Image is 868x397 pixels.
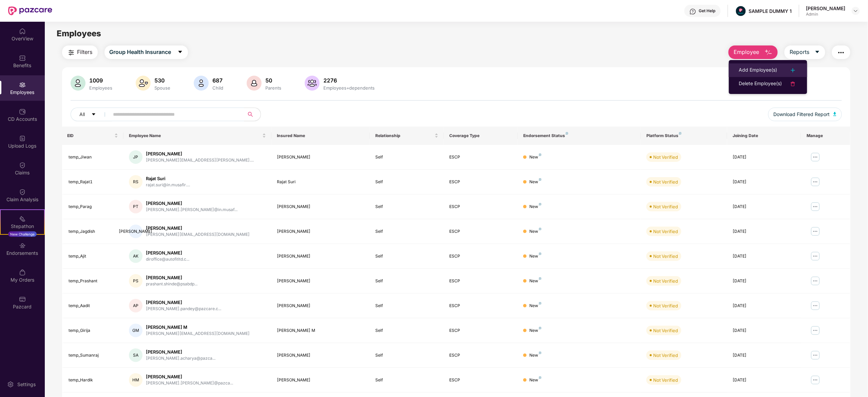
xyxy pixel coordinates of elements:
[19,108,26,115] img: svg+xml;base64,PHN2ZyBpZD0iQ0RfQWNjb3VudHMiIGRhdGEtbmFtZT0iQ0QgQWNjb3VudHMiIHhtbG5zPSJodHRwOi8vd3...
[19,28,26,35] img: svg+xml;base64,PHN2ZyBpZD0iSG9tZSIgeG1sbnM9Imh0dHA6Ly93d3cudzMub3JnLzIwMDAvc3ZnIiB3aWR0aD0iMjAiIG...
[539,277,542,280] img: svg+xml;base64,PHN2ZyB4bWxucz0iaHR0cDovL3d3dy53My5vcmcvMjAwMC9zdmciIHdpZHRoPSI4IiBoZWlnaHQ9IjgiIH...
[110,48,171,56] span: Group Health Insurance
[653,178,678,185] div: Not Verified
[62,127,124,145] th: EID
[69,179,118,185] div: temp_Rajat1
[277,303,364,309] div: [PERSON_NAME]
[733,228,796,235] div: [DATE]
[810,300,821,311] img: manageButton
[129,348,143,362] div: SA
[539,327,542,329] img: svg+xml;base64,PHN2ZyB4bWxucz0iaHR0cDovL3d3dy53My5vcmcvMjAwMC9zdmciIHdpZHRoPSI4IiBoZWlnaHQ9IjgiIH...
[653,253,678,260] div: Not Verified
[146,151,254,157] div: [PERSON_NAME]
[244,108,261,121] button: search
[733,303,796,309] div: [DATE]
[129,274,143,288] div: PS
[146,231,250,238] div: [PERSON_NAME][EMAIL_ADDRESS][DOMAIN_NAME]
[653,278,678,284] div: Not Verified
[444,127,518,145] th: Coverage Type
[146,349,215,355] div: [PERSON_NAME]
[653,203,678,210] div: Not Verified
[529,204,542,210] div: New
[529,352,542,359] div: New
[539,376,542,379] img: svg+xml;base64,PHN2ZyB4bWxucz0iaHR0cDovL3d3dy53My5vcmcvMjAwMC9zdmciIHdpZHRoPSI4IiBoZWlnaHQ9IjgiIH...
[146,355,215,362] div: [PERSON_NAME].acharya@pazca...
[69,327,118,334] div: temp_Girija
[277,278,364,284] div: [PERSON_NAME]
[129,225,143,238] div: [PERSON_NAME]
[789,80,797,88] img: svg+xml;base64,PHN2ZyB4bWxucz0iaHR0cDovL3d3dy53My5vcmcvMjAwMC9zdmciIHdpZHRoPSIyNCIgaGVpZ2h0PSIyNC...
[264,77,283,84] div: 50
[177,49,183,55] span: caret-down
[810,226,821,237] img: manageButton
[449,303,512,309] div: ESCP
[271,127,370,145] th: Insured Name
[129,175,143,189] div: RS
[375,228,438,235] div: Self
[789,66,797,74] img: svg+xml;base64,PHN2ZyB4bWxucz0iaHR0cDovL3d3dy53My5vcmcvMjAwMC9zdmciIHdpZHRoPSIyNCIgaGVpZ2h0PSIyNC...
[211,77,225,84] div: 687
[449,253,512,260] div: ESCP
[790,48,809,56] span: Reports
[129,150,143,164] div: JP
[71,76,86,91] img: svg+xml;base64,PHN2ZyB4bWxucz0iaHR0cDovL3d3dy53My5vcmcvMjAwMC9zdmciIHhtbG5zOnhsaW5rPSJodHRwOi8vd3...
[539,252,542,255] img: svg+xml;base64,PHN2ZyB4bWxucz0iaHR0cDovL3d3dy53My5vcmcvMjAwMC9zdmciIHdpZHRoPSI4IiBoZWlnaHQ9IjgiIH...
[19,215,26,222] img: svg+xml;base64,PHN2ZyB4bWxucz0iaHR0cDovL3d3dy53My5vcmcvMjAwMC9zdmciIHdpZHRoPSIyMSIgaGVpZ2h0PSIyMC...
[146,250,189,256] div: [PERSON_NAME]
[785,45,825,59] button: Reportscaret-down
[529,228,542,235] div: New
[733,278,796,284] div: [DATE]
[277,204,364,210] div: [PERSON_NAME]
[146,182,190,188] div: rajat.suri@in.musafir....
[146,380,233,386] div: [PERSON_NAME].[PERSON_NAME]@pazca...
[539,203,542,206] img: svg+xml;base64,PHN2ZyB4bWxucz0iaHR0cDovL3d3dy53My5vcmcvMjAwMC9zdmciIHdpZHRoPSI4IiBoZWlnaHQ9IjgiIH...
[129,133,261,138] span: Employee Name
[244,112,257,117] span: search
[146,306,221,312] div: [PERSON_NAME].pandey@pazcare.c...
[277,253,364,260] div: [PERSON_NAME]
[71,108,112,121] button: Allcaret-down
[833,112,837,116] img: svg+xml;base64,PHN2ZyB4bWxucz0iaHR0cDovL3d3dy53My5vcmcvMjAwMC9zdmciIHhtbG5zOnhsaW5rPSJodHRwOi8vd3...
[7,381,14,388] img: svg+xml;base64,PHN2ZyBpZD0iU2V0dGluZy0yMHgyMCIgeG1sbnM9Imh0dHA6Ly93d3cudzMub3JnLzIwMDAvc3ZnIiB3aW...
[69,154,118,160] div: temp_Jiwan
[129,200,143,213] div: PT
[80,111,85,118] span: All
[733,327,796,334] div: [DATE]
[449,377,512,383] div: ESCP
[153,77,172,84] div: 530
[806,12,846,17] div: Admin
[810,350,821,361] img: manageButton
[449,154,512,160] div: ESCP
[146,157,254,164] div: [PERSON_NAME][EMAIL_ADDRESS][PERSON_NAME]....
[733,377,796,383] div: [DATE]
[146,281,197,287] div: prashant.shinde@psabdp...
[810,375,821,385] img: manageButton
[653,228,678,235] div: Not Verified
[375,154,438,160] div: Self
[733,204,796,210] div: [DATE]
[146,200,238,207] div: [PERSON_NAME]
[19,81,26,88] img: svg+xml;base64,PHN2ZyBpZD0iRW1wbG95ZWVzIiB4bWxucz0iaHR0cDovL3d3dy53My5vcmcvMjAwMC9zdmciIHdpZHRoPS...
[768,108,842,121] button: Download Filtered Report
[653,352,678,359] div: Not Verified
[247,76,262,91] img: svg+xml;base64,PHN2ZyB4bWxucz0iaHR0cDovL3d3dy53My5vcmcvMjAwMC9zdmciIHhtbG5zOnhsaW5rPSJodHRwOi8vd3...
[69,377,118,383] div: temp_Hardik
[774,111,830,118] span: Download Filtered Report
[277,377,364,383] div: [PERSON_NAME]
[19,162,26,169] img: svg+xml;base64,PHN2ZyBpZD0iQ2xhaW0iIHhtbG5zPSJodHRwOi8vd3d3LnczLm9yZy8yMDAwL3N2ZyIgd2lkdGg9IjIwIi...
[529,154,542,160] div: New
[733,154,796,160] div: [DATE]
[375,179,438,185] div: Self
[679,132,682,135] img: svg+xml;base64,PHN2ZyB4bWxucz0iaHR0cDovL3d3dy53My5vcmcvMjAwMC9zdmciIHdpZHRoPSI4IiBoZWlnaHQ9IjgiIH...
[69,204,118,210] div: temp_Parag
[734,48,759,56] span: Employee
[853,8,858,14] img: svg+xml;base64,PHN2ZyBpZD0iRHJvcGRvd24tMzJ4MzIiIHhtbG5zPSJodHRwOi8vd3d3LnczLm9yZy8yMDAwL3N2ZyIgd2...
[375,303,438,309] div: Self
[449,278,512,284] div: ESCP
[653,302,678,309] div: Not Verified
[810,176,821,187] img: manageButton
[801,127,850,145] th: Manage
[146,324,250,330] div: [PERSON_NAME] M
[729,45,778,59] button: Employee
[68,133,113,138] span: EID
